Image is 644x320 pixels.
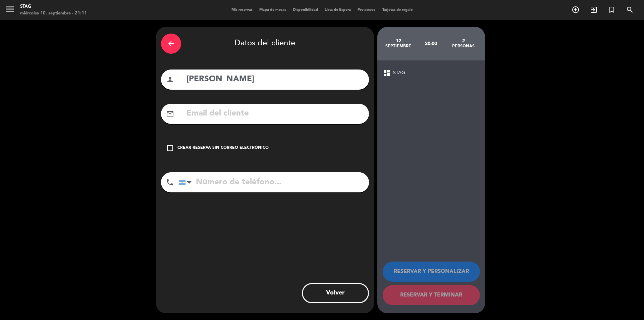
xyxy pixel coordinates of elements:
div: 2 [447,38,480,44]
button: Volver [302,283,369,303]
i: exit_to_app [590,6,598,14]
span: Disponibilidad [289,8,321,12]
i: search [626,6,634,14]
span: dashboard [383,69,391,77]
i: check_box_outline_blank [166,144,174,152]
div: 20:00 [415,32,447,55]
i: turned_in_not [608,6,616,14]
button: RESERVAR Y PERSONALIZAR [383,262,480,282]
i: person [166,76,174,84]
button: menu [5,4,15,16]
input: Email del cliente [186,107,364,121]
div: STAG [20,3,87,10]
span: Pre-acceso [354,8,379,12]
i: add_circle_outline [572,6,580,14]
span: Mis reservas [228,8,256,12]
button: RESERVAR Y TERMINAR [383,285,480,305]
div: Crear reserva sin correo electrónico [177,145,269,151]
input: Número de teléfono... [178,172,369,192]
div: 12 [382,38,415,44]
span: Tarjetas de regalo [379,8,416,12]
i: phone [166,178,174,186]
div: Datos del cliente [161,32,369,55]
div: personas [447,44,480,49]
div: Argentina: +54 [179,173,194,192]
input: Nombre del cliente [186,73,364,86]
div: miércoles 10. septiembre - 21:11 [20,10,87,17]
i: mail_outline [166,110,174,118]
i: menu [5,4,15,14]
span: STAG [393,69,405,77]
span: Mapa de mesas [256,8,289,12]
div: septiembre [382,44,415,49]
i: arrow_back [167,40,175,48]
span: Lista de Espera [321,8,354,12]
